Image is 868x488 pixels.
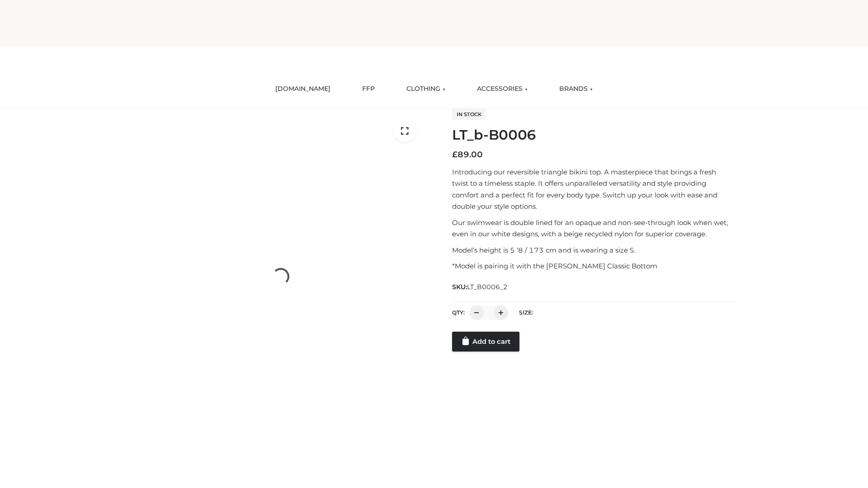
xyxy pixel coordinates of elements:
span: In stock [452,109,486,120]
a: Add to cart [452,332,519,352]
span: LT_B0006_2 [467,283,508,291]
label: Size: [519,309,533,316]
p: Our swimwear is double lined for an opaque and non-see-through look when wet, even in our white d... [452,217,734,240]
a: [DOMAIN_NAME] [269,79,337,99]
p: Introducing our reversible triangle bikini top. A masterpiece that brings a fresh twist to a time... [452,166,734,212]
p: Model’s height is 5 ‘8 / 173 cm and is wearing a size S. [452,244,734,256]
label: QTY: [452,309,465,316]
p: *Model is pairing it with the [PERSON_NAME] Classic Bottom [452,260,734,272]
span: £ [452,150,458,160]
a: BRANDS [552,79,599,99]
h1: LT_b-B0006 [452,127,734,143]
a: ACCESSORIES [470,79,534,99]
a: FFP [355,79,382,99]
bdi: 89.00 [452,150,483,160]
a: CLOTHING [400,79,452,99]
span: SKU: [452,282,509,292]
